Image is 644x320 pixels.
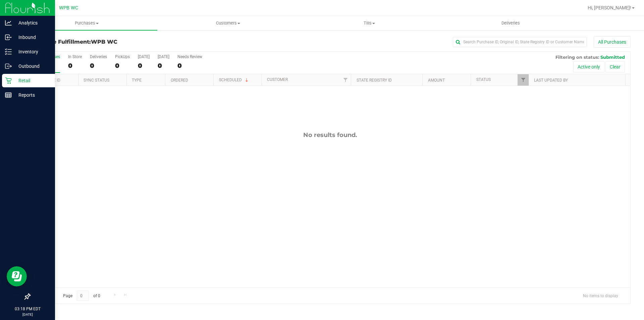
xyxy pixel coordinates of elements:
[158,62,169,70] div: 0
[476,77,491,82] a: Status
[158,54,169,59] div: [DATE]
[115,54,130,59] div: PickUps
[84,78,109,83] a: Sync Status
[440,16,581,30] a: Deliveries
[138,54,150,59] div: [DATE]
[428,78,445,83] a: Amount
[357,78,392,83] a: State Registry ID
[16,16,157,30] a: Purchases
[219,78,250,82] a: Scheduled
[5,19,12,26] inline-svg: Analytics
[12,48,52,56] p: Inventory
[157,16,299,30] a: Customers
[555,54,599,60] span: Filtering on status:
[12,77,52,85] p: Retail
[5,92,12,98] inline-svg: Reports
[59,5,78,11] span: WPB WC
[115,62,130,70] div: 0
[171,78,188,83] a: Ordered
[588,5,631,10] span: Hi, [PERSON_NAME]!
[5,34,12,41] inline-svg: Inbound
[68,62,82,70] div: 0
[90,54,107,59] div: Deliveries
[177,62,202,70] div: 0
[12,91,52,99] p: Reports
[158,20,298,26] span: Customers
[12,33,52,41] p: Inbound
[30,39,230,45] h3: Purchase Fulfillment:
[299,16,440,30] a: Tills
[534,78,568,83] a: Last Updated By
[138,62,150,70] div: 0
[7,266,27,286] iframe: Resource center
[91,39,117,45] span: WPB WC
[492,20,529,26] span: Deliveries
[16,20,157,26] span: Purchases
[90,62,107,70] div: 0
[518,74,529,86] a: Filter
[340,74,351,86] a: Filter
[5,77,12,84] inline-svg: Retail
[299,20,439,26] span: Tills
[12,62,52,70] p: Outbound
[453,37,587,47] input: Search Purchase ID, Original ID, State Registry ID or Customer Name...
[600,54,625,60] span: Submitted
[177,54,202,59] div: Needs Review
[30,131,630,139] div: No results found.
[605,61,625,73] button: Clear
[5,48,12,55] inline-svg: Inventory
[578,290,624,301] span: No items to display
[68,54,82,59] div: In Store
[594,36,631,48] button: All Purchases
[57,290,106,301] span: Page of 0
[12,19,52,27] p: Analytics
[3,312,52,317] p: [DATE]
[5,63,12,70] inline-svg: Outbound
[267,77,288,82] a: Customer
[3,306,52,312] p: 03:18 PM EDT
[573,61,604,73] button: Active only
[132,78,142,83] a: Type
